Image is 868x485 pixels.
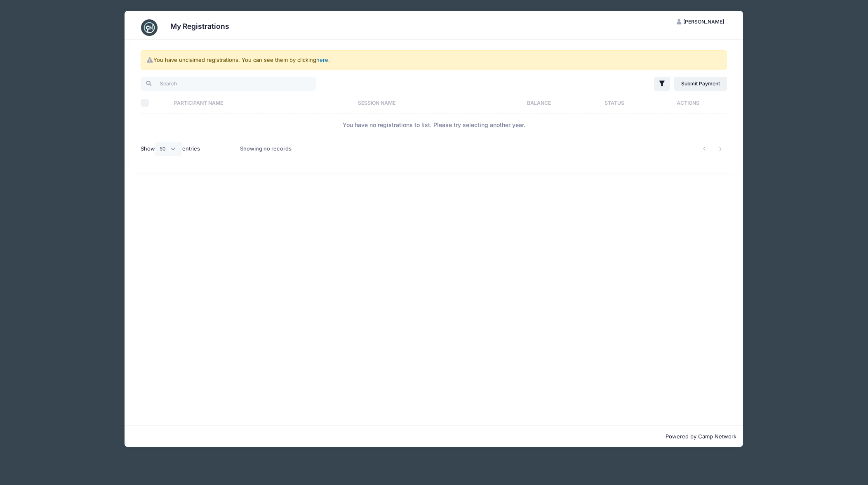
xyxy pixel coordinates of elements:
[354,92,498,114] th: Session Name: activate to sort column ascending
[316,57,328,63] a: here
[580,92,649,114] th: Status: activate to sort column ascending
[141,77,316,91] input: Search
[141,142,200,156] label: Show entries
[155,142,182,156] select: Showentries
[141,50,727,70] div: You have unclaimed registrations. You can see them by clicking .
[683,19,724,25] span: [PERSON_NAME]
[170,92,354,114] th: Participant Name: activate to sort column ascending
[674,77,727,91] a: Submit Payment
[240,139,292,158] div: Showing no records
[141,19,158,36] img: CampNetwork
[141,92,170,114] th: Select All
[669,15,731,29] button: [PERSON_NAME]
[497,92,580,114] th: Balance: activate to sort column ascending
[141,114,727,136] td: You have no registrations to list. Please try selecting another year.
[170,22,229,31] h3: My Registrations
[132,433,737,441] p: Powered by Camp Network
[649,92,727,114] th: Actions: activate to sort column ascending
